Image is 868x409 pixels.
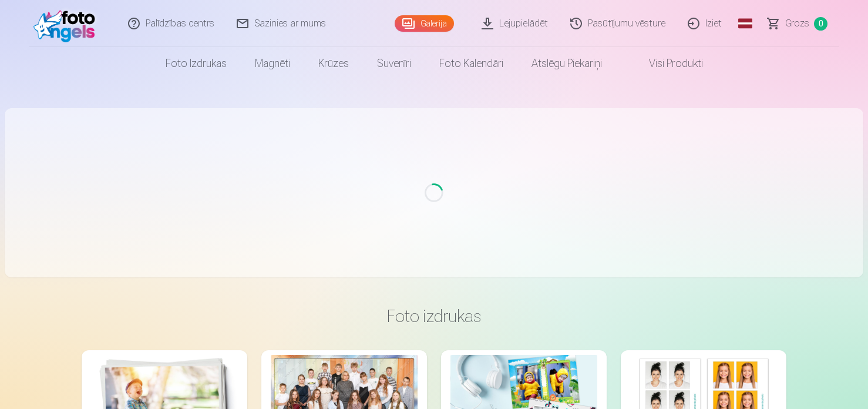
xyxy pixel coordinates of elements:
[363,47,425,80] a: Suvenīri
[814,17,827,31] span: 0
[241,47,304,80] a: Magnēti
[33,5,101,42] img: /fa1
[517,47,616,80] a: Atslēgu piekariņi
[425,47,517,80] a: Foto kalendāri
[304,47,363,80] a: Krūzes
[785,16,809,31] span: Grozs
[616,47,717,80] a: Visi produkti
[395,15,454,32] a: Galerija
[152,47,241,80] a: Foto izdrukas
[91,306,777,327] h3: Foto izdrukas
